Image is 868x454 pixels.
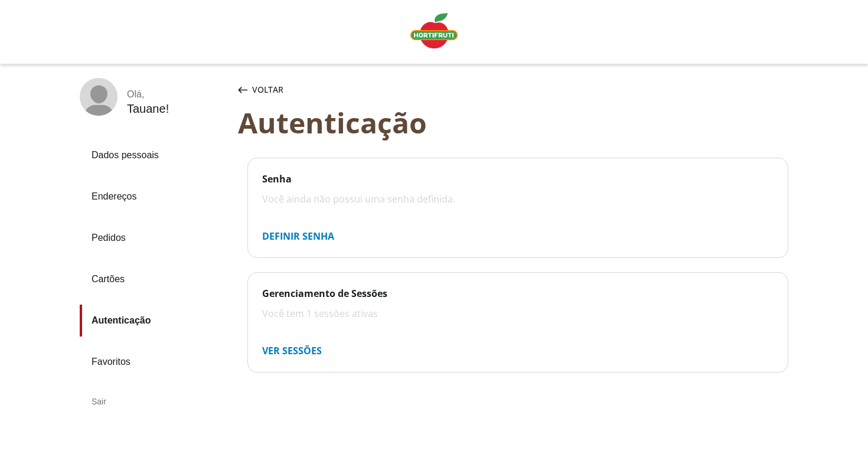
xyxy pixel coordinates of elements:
[80,222,229,254] a: Pedidos
[80,305,229,337] a: Autenticação
[253,339,331,362] button: Ver sessões
[80,387,229,416] div: Sair
[236,78,291,102] button: Dados pessoais
[262,172,774,185] div: Senha
[80,263,229,295] a: Cartões
[262,287,774,300] div: Gerenciamento de Sessões
[238,106,788,139] div: Autenticação
[80,346,229,378] a: Favoritos
[410,13,458,48] img: Logo
[253,224,344,248] button: Definir senha
[80,139,229,171] a: Dados pessoais
[80,181,229,213] a: Endereços
[127,89,169,100] div: Olá ,
[262,307,774,320] div: Você tem 1 sessões ativas
[252,84,288,96] span: Dados pessoais
[127,102,169,116] div: Tauane !
[262,192,774,205] div: Você ainda não possui uma senha definida.
[406,8,462,55] a: Logo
